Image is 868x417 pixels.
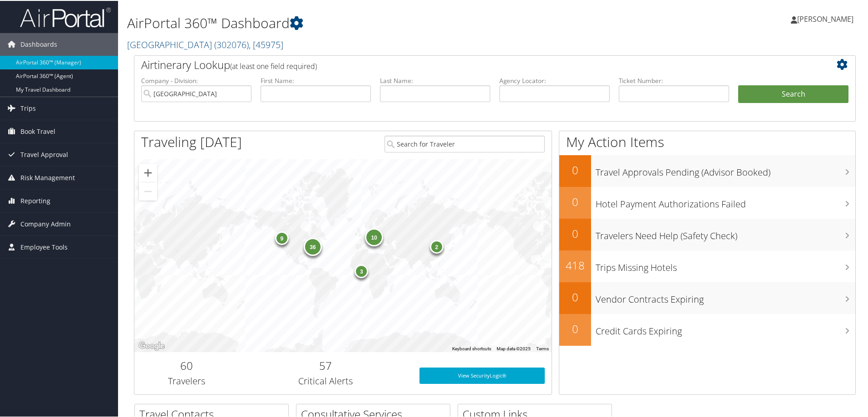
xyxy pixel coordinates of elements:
[559,257,591,272] h2: 418
[797,13,853,23] span: [PERSON_NAME]
[261,75,371,84] label: First Name:
[559,320,591,336] h2: 0
[139,182,157,200] button: Zoom out
[536,345,549,350] a: Terms (opens in new tab)
[596,288,855,305] h3: Vendor Contracts Expiring
[559,225,591,240] h2: 0
[246,374,406,387] h3: Critical Alerts
[791,5,863,32] a: [PERSON_NAME]
[275,231,288,244] div: 9
[559,186,855,218] a: 0Hotel Payment Authorizations Failed
[20,212,71,235] span: Company Admin
[127,13,617,32] h1: AirPortal 360™ Dashboard
[419,367,545,383] a: View SecurityLogic®
[20,32,57,55] span: Dashboards
[20,235,68,258] span: Employee Tools
[141,56,789,72] h2: Airtinerary Lookup
[559,289,591,304] h2: 0
[141,374,232,387] h3: Travelers
[127,38,283,50] a: [GEOGRAPHIC_DATA]
[596,192,855,210] h3: Hotel Payment Authorizations Failed
[738,84,848,103] button: Search
[139,163,157,181] button: Zoom in
[246,357,406,373] h2: 57
[141,132,242,151] h1: Traveling [DATE]
[20,166,75,188] span: Risk Management
[365,227,383,245] div: 10
[497,345,531,350] span: Map data ©2025
[20,119,55,142] span: Book Travel
[20,189,50,211] span: Reporting
[559,313,855,345] a: 0Credit Cards Expiring
[355,264,368,277] div: 3
[559,250,855,281] a: 418Trips Missing Hotels
[596,161,855,178] h3: Travel Approvals Pending (Advisor Booked)
[619,75,729,84] label: Ticket Number:
[499,75,610,84] label: Agency Locator:
[559,162,591,177] h2: 0
[385,135,545,152] input: Search for Traveler
[452,345,491,351] button: Keyboard shortcuts
[304,237,322,255] div: 36
[141,75,252,84] label: Company - Division:
[429,239,443,252] div: 2
[559,154,855,186] a: 0Travel Approvals Pending (Advisor Booked)
[559,132,855,151] h1: My Action Items
[596,319,855,337] h3: Credit Cards Expiring
[137,339,167,351] a: Open this area in Google Maps (opens a new window)
[596,256,855,273] h3: Trips Missing Hotels
[137,339,167,351] img: Google
[249,38,283,50] span: , [ 45975 ]
[230,60,317,70] span: (at least one field required)
[596,224,855,241] h3: Travelers Need Help (Safety Check)
[20,6,111,27] img: airportal-logo.png
[559,218,855,250] a: 0Travelers Need Help (Safety Check)
[559,281,855,313] a: 0Vendor Contracts Expiring
[559,193,591,209] h2: 0
[20,142,68,165] span: Travel Approval
[214,38,249,50] span: ( 302076 )
[141,357,232,373] h2: 60
[380,75,490,84] label: Last Name:
[20,96,36,119] span: Trips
